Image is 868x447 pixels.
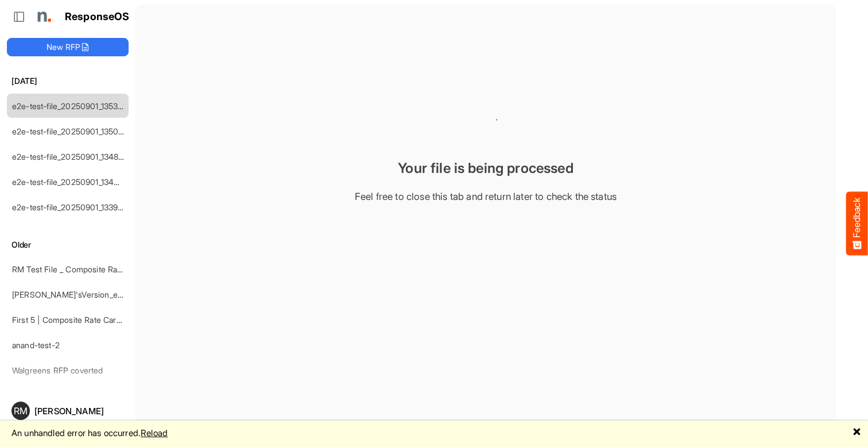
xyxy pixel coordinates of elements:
[852,425,861,440] a: 🗙
[12,202,127,212] a: e2e-test-file_20250901_133907
[12,290,227,299] a: [PERSON_NAME]'sVersion_e2e-test-file_20250604_111803
[12,264,216,274] a: RM Test File _ Composite Rate Card [DATE]-test-edited
[12,177,129,187] a: e2e-test-file_20250901_134038
[7,238,129,251] h6: Older
[145,188,827,205] div: Feel free to close this tab and return later to check the status
[34,407,124,415] div: [PERSON_NAME]
[12,101,129,111] a: e2e-test-file_20250901_135300
[846,192,868,256] button: Feedback
[32,5,55,28] img: Northell
[12,126,129,136] a: e2e-test-file_20250901_135040
[7,75,129,87] h6: [DATE]
[65,11,130,23] h1: ResponseOS
[12,340,60,350] a: anand-test-2
[12,152,126,161] a: e2e-test-file_20250901_134816
[145,157,827,180] div: Your file is being processed
[7,38,129,56] button: New RFP
[141,427,168,438] a: Reload
[14,406,28,415] span: RM
[12,315,149,325] a: First 5 | Composite Rate Card [DATE]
